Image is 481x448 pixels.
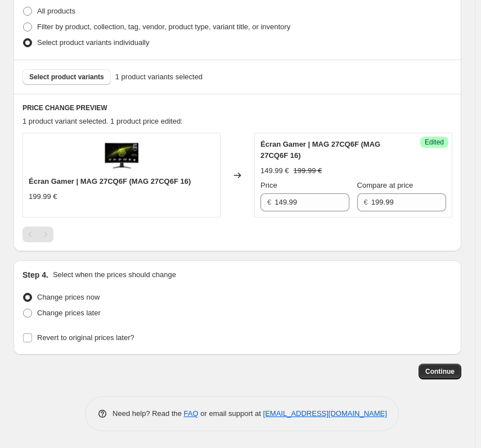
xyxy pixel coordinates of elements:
[23,69,111,85] button: Select product variants
[29,177,191,185] span: Écran Gamer | MAG 27CQ6F (MAG 27CQ6F 16)
[267,198,271,206] span: €
[199,409,263,418] span: or email support at
[37,22,290,31] span: Filter by product, collection, tag, vendor, product type, variant title, or inventory
[260,165,289,177] div: 149.99 €
[357,181,413,189] span: Compare at price
[260,140,380,160] span: Écran Gamer | MAG 27CQ6F (MAG 27CQ6F 16)
[425,367,455,376] span: Continue
[115,71,203,83] span: 1 product variants selected
[425,138,444,147] span: Edited
[294,165,322,177] strike: 199.99 €
[113,409,184,418] span: Need help? Read the
[37,309,101,317] span: Change prices later
[29,73,104,82] span: Select product variants
[105,139,138,173] img: MAG_27CQ6F_3cac75ee-4278-4649-a648-4fe9b25e1d56_80x.png
[37,293,100,301] span: Change prices now
[29,191,57,202] div: 199.99 €
[419,364,461,379] button: Continue
[37,38,149,47] span: Select product variants individually
[23,269,48,280] h2: Step 4.
[260,181,277,189] span: Price
[23,117,183,125] span: 1 product variant selected. 1 product price edited:
[184,409,199,418] a: FAQ
[37,333,134,342] span: Revert to original prices later?
[37,7,75,15] span: All products
[23,103,452,112] h6: PRICE CHANGE PREVIEW
[23,227,53,242] nav: Pagination
[263,409,387,418] a: [EMAIL_ADDRESS][DOMAIN_NAME]
[53,269,176,280] p: Select when the prices should change
[364,198,368,206] span: €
